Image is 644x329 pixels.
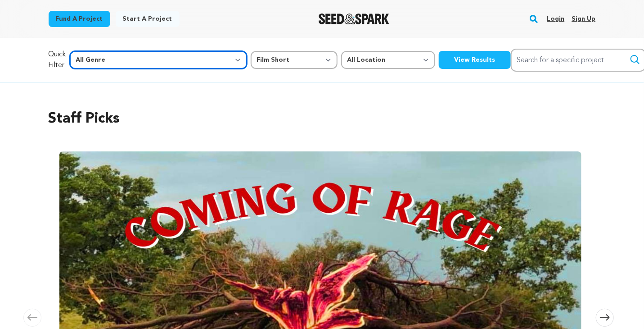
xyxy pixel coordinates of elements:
p: Quick Filter [49,49,66,71]
button: View Results [439,51,511,69]
a: Seed&Spark Homepage [319,14,389,24]
a: Fund a project [49,11,110,27]
a: Sign up [572,12,595,26]
img: Seed&Spark Logo Dark Mode [319,14,389,24]
a: Login [547,12,564,26]
a: Start a project [116,11,180,27]
h2: Staff Picks [49,108,596,130]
